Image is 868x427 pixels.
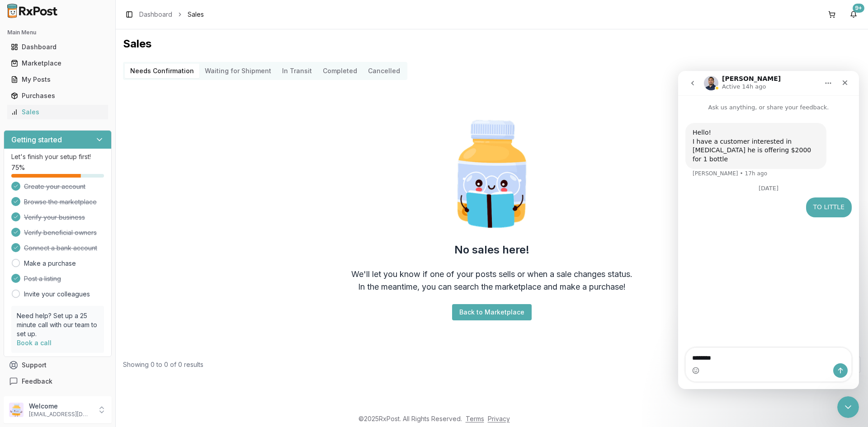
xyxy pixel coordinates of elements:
[7,88,108,104] a: Purchases
[4,56,112,70] button: Marketplace
[454,243,529,257] h2: No sales here!
[4,40,112,54] button: Dashboard
[4,72,112,87] button: My Posts
[24,213,85,222] span: Verify your business
[24,228,97,237] span: Verify beneficial owners
[17,311,99,338] p: Need help? Set up a 25 minute call with our team to set up.
[452,304,532,320] button: Back to Marketplace
[24,182,85,191] span: Create your account
[7,71,108,88] a: My Posts
[125,64,199,78] button: Needs Confirmation
[351,268,632,281] div: We'll let you know if one of your posts sells or when a sale changes status.
[7,29,108,36] h2: Main Menu
[358,281,626,293] div: In the meantime, you can search the marketplace and make a purchase!
[11,91,104,100] div: Purchases
[123,360,203,369] div: Showing 0 to 0 of 0 results
[24,244,97,253] span: Connect a bank account
[4,89,112,103] button: Purchases
[139,10,204,19] nav: breadcrumb
[363,64,406,78] button: Cancelled
[11,59,104,68] div: Marketplace
[24,274,61,283] span: Post a listing
[9,403,24,417] img: User avatar
[7,39,108,55] a: Dashboard
[678,71,859,389] iframe: Intercom live chat
[846,7,861,22] button: 9+
[4,373,112,389] button: Feedback
[22,377,52,386] span: Feedback
[29,402,92,411] p: Welcome
[7,55,108,71] a: Marketplace
[466,415,484,422] a: Terms
[317,64,363,78] button: Completed
[11,75,104,84] div: My Posts
[139,10,172,19] a: Dashboard
[4,4,61,18] img: RxPost Logo
[123,37,861,51] h1: Sales
[11,134,62,145] h3: Getting started
[29,411,92,418] p: [EMAIL_ADDRESS][DOMAIN_NAME]
[24,290,90,299] a: Invite your colleagues
[11,163,25,172] span: 75 %
[11,152,104,161] p: Let's finish your setup first!
[4,357,112,373] button: Support
[188,10,204,19] span: Sales
[11,42,104,52] div: Dashboard
[24,197,97,206] span: Browse the marketplace
[11,108,104,117] div: Sales
[434,116,550,232] img: Smart Pill Bottle
[853,4,864,13] div: 9+
[4,105,112,119] button: Sales
[17,339,52,347] a: Book a call
[24,259,76,268] a: Make a purchase
[837,396,859,418] iframe: Intercom live chat
[199,64,277,78] button: Waiting for Shipment
[488,415,510,422] a: Privacy
[7,104,108,120] a: Sales
[277,64,317,78] button: In Transit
